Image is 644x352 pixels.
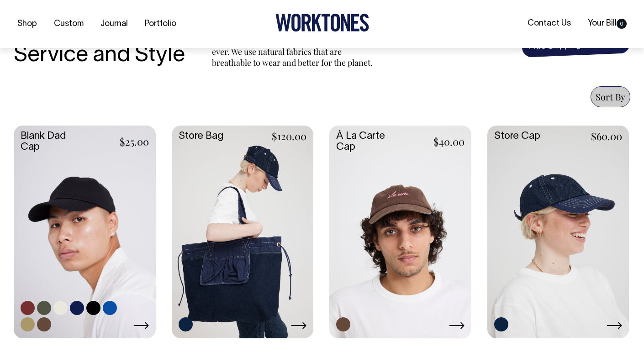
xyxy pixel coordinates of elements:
span: 0 [617,19,627,29]
a: Custom [50,16,87,32]
a: Journal [97,16,132,32]
a: Your Bill0 [584,16,630,31]
span: Sort By [596,90,625,103]
a: Shop [14,16,41,32]
a: Portfolio [141,16,180,32]
a: Contact Us [524,16,575,31]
